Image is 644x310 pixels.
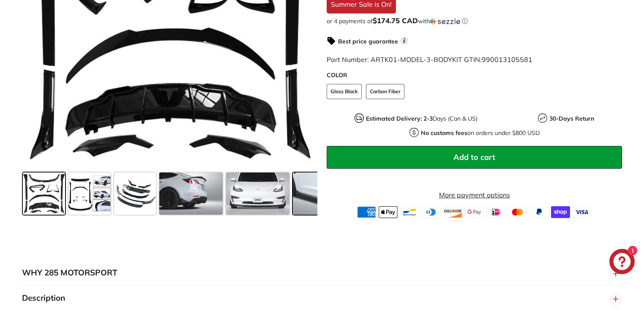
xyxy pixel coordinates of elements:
div: or 4 payments of with [327,17,622,25]
p: Days (Can & US) [366,114,478,123]
img: google_pay [465,206,484,218]
img: discover [443,206,462,218]
img: american_express [357,206,376,218]
a: More payment options [327,190,622,200]
img: master [508,206,527,218]
img: bancontact [400,206,419,218]
button: WHY 285 MOTORSPORT [22,260,622,286]
div: or 4 payments of$174.75 CADwithSezzle Click to learn more about Sezzle [327,17,622,25]
img: paypal [529,206,548,218]
strong: Best price guarantee [338,38,398,45]
strong: 30-Days Return [549,115,594,122]
inbox-online-store-chat: Shopify online store chat [607,249,637,276]
span: i [400,37,408,45]
img: Sezzle [430,18,460,25]
span: Part Number: ARTK01-MODEL-3-BODYKIT GTIN: [327,55,532,64]
img: visa [573,206,592,218]
span: Add to cart [453,152,495,162]
img: apple_pay [379,206,398,218]
label: COLOR [327,71,622,80]
span: $174.75 CAD [373,16,418,25]
p: on orders under $800 USD [421,129,540,137]
img: shopify_pay [551,206,570,218]
img: diners_club [422,206,441,218]
button: Add to cart [327,146,622,169]
img: ideal [486,206,505,218]
span: 990013105581 [482,55,532,64]
strong: Estimated Delivery: 2-3 [366,115,433,122]
strong: No customs fees [421,129,467,137]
